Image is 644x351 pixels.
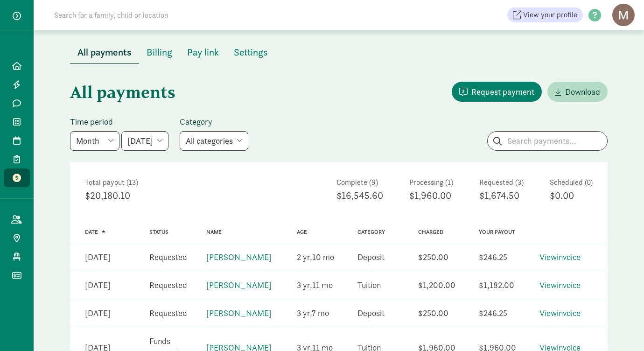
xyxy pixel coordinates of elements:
[77,45,132,60] span: All payments
[312,280,333,290] span: 11
[507,7,583,22] a: View your profile
[523,9,577,21] span: View your profile
[206,280,272,290] a: [PERSON_NAME]
[597,306,644,351] iframe: Chat Widget
[452,82,542,102] button: Request payment
[180,41,226,63] button: Pay link
[70,41,139,64] button: All payments
[206,308,272,318] a: [PERSON_NAME]
[139,41,180,63] button: Billing
[149,308,187,318] span: Requested
[147,45,172,60] span: Billing
[234,45,268,60] span: Settings
[85,188,310,203] div: $20,180.10
[149,280,187,290] span: Requested
[85,177,310,188] div: Total payout (13)
[539,308,581,318] a: Viewinvoice
[479,251,507,263] div: $246.25
[565,85,600,98] span: Download
[479,177,524,188] div: Requested (3)
[336,188,383,203] div: $16,545.60
[297,252,312,262] span: 2
[336,177,383,188] div: Complete (9)
[539,252,581,262] a: Viewinvoice
[479,307,507,319] div: $246.25
[488,132,607,150] input: Search payments...
[297,229,307,235] a: Age
[85,279,111,291] div: [DATE]
[149,252,187,262] span: Requested
[180,116,248,127] label: Category
[70,75,337,109] h1: All payments
[70,47,139,58] a: All payments
[479,279,514,291] div: $1,182.00
[479,229,515,235] a: Your payout
[85,229,105,235] a: Date
[550,188,593,203] div: $0.00
[297,280,312,290] span: 3
[547,82,608,102] a: Download
[70,116,168,127] label: Time period
[479,188,524,203] div: $1,674.50
[471,85,534,98] span: Request payment
[49,6,310,24] input: Search for a family, child or location
[85,251,111,263] div: [DATE]
[149,229,168,235] a: Status
[357,229,385,235] a: Category
[357,279,381,291] div: Tuition
[206,252,272,262] a: [PERSON_NAME]
[139,47,180,58] a: Billing
[409,188,453,203] div: $1,960.00
[187,45,219,60] span: Pay link
[226,47,275,58] a: Settings
[357,251,385,263] div: Deposit
[206,229,222,235] a: Name
[85,307,111,319] div: [DATE]
[418,251,448,263] div: $250.00
[312,308,329,318] span: 7
[418,307,448,319] div: $250.00
[550,177,593,188] div: Scheduled (0)
[297,308,312,318] span: 3
[180,47,226,58] a: Pay link
[409,177,453,188] div: Processing (1)
[418,279,455,291] div: $1,200.00
[418,229,443,235] a: Charged
[85,229,98,235] span: Date
[357,307,385,319] div: Deposit
[226,41,275,63] button: Settings
[312,252,334,262] span: 10
[539,280,581,290] a: Viewinvoice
